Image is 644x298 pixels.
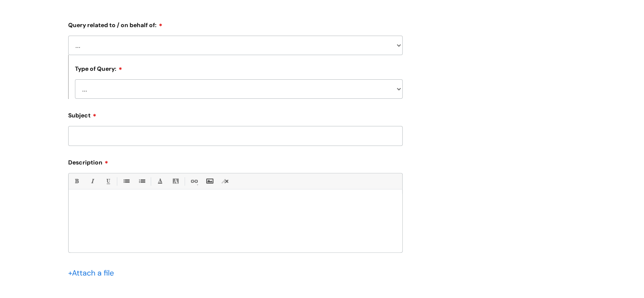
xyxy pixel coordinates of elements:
a: 1. Ordered List (Ctrl-Shift-8) [136,176,147,187]
a: • Unordered List (Ctrl-Shift-7) [121,176,131,187]
a: Back Color [170,176,181,187]
label: Subject [68,109,403,119]
a: Insert Image... [204,176,215,187]
a: Italic (Ctrl-I) [87,176,97,187]
a: Font Color [155,176,165,187]
label: Description [68,156,403,166]
a: Remove formatting (Ctrl-\) [220,176,230,187]
a: Link [188,176,199,187]
label: Query related to / on behalf of: [68,19,403,29]
a: Bold (Ctrl-B) [71,176,82,187]
label: Type of Query: [75,64,122,72]
div: Attach a file [68,266,119,280]
a: Underline(Ctrl-U) [102,176,113,187]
